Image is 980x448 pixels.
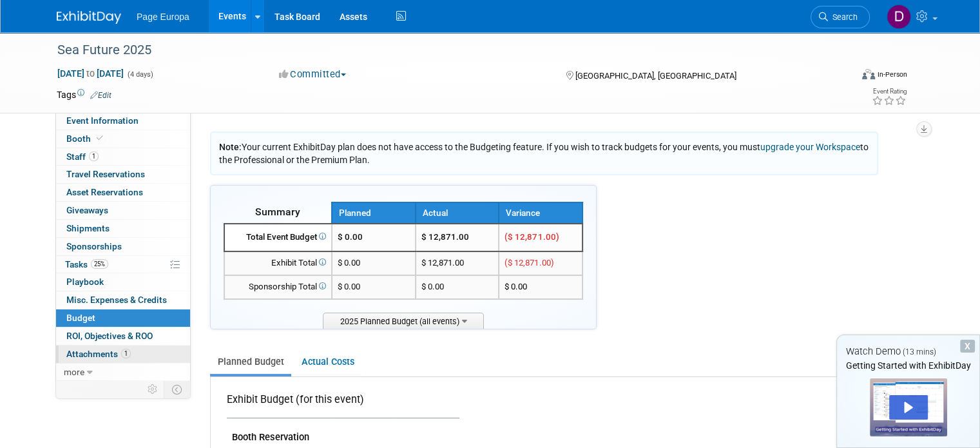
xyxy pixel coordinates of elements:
a: Attachments1 [56,346,190,363]
span: $ 0.00 [338,232,363,242]
span: $ 0.00 [338,282,360,291]
span: Staff [66,151,99,162]
div: Sea Future 2025 [53,39,835,62]
div: Dismiss [960,340,975,353]
a: Edit [90,91,111,100]
div: Total Event Budget [230,231,326,244]
a: Sponsorships [56,238,190,255]
span: (13 mins) [903,347,936,356]
td: $ 12,871.00 [416,224,499,251]
span: Budget [66,313,95,323]
td: Personalize Event Tab Strip [142,381,164,398]
span: 1 [89,151,99,161]
a: Giveaways [56,202,190,219]
span: Giveaways [66,205,108,215]
a: Planned Budget [210,350,291,374]
span: 1 [121,349,131,358]
span: 2025 Planned Budget (all events) [323,313,484,329]
span: to [84,68,97,79]
a: Misc. Expenses & Credits [56,291,190,309]
a: more [56,364,190,381]
td: $ 0.00 [416,275,499,299]
span: ROI, Objectives & ROO [66,331,153,341]
td: Booth Reservation [227,418,459,446]
button: Committed [274,68,351,81]
span: more [64,367,84,377]
div: Watch Demo [837,345,979,358]
a: upgrade your Workspace [760,142,860,152]
td: $ 12,871.00 [416,251,499,275]
a: Travel Reservations [56,166,190,183]
div: Sponsorship Total [230,281,326,293]
span: Search [828,12,858,22]
th: Variance [499,202,582,224]
a: Actual Costs [294,350,361,374]
div: Play [889,395,928,420]
div: In-Person [877,70,907,79]
span: Asset Reservations [66,187,143,197]
span: Travel Reservations [66,169,145,179]
span: Your current ExhibitDay plan does not have access to the Budgeting feature. If you wish to track ... [219,142,869,165]
span: Tasks [65,259,108,269]
th: Planned [332,202,416,224]
span: Note: [219,142,242,152]
a: Staff1 [56,148,190,166]
a: Playbook [56,273,190,291]
a: ROI, Objectives & ROO [56,327,190,345]
div: Getting Started with ExhibitDay [837,359,979,372]
span: [GEOGRAPHIC_DATA], [GEOGRAPHIC_DATA] [575,71,736,81]
span: Event Information [66,115,139,126]
span: (4 days) [126,70,153,79]
span: Summary [255,206,300,218]
a: Search [811,6,870,28]
span: 25% [91,259,108,269]
span: Booth [66,133,106,144]
a: Shipments [56,220,190,237]
span: Misc. Expenses & Credits [66,295,167,305]
div: Event Format [782,67,907,86]
span: Shipments [66,223,110,233]
img: Daniela Ciavardini [887,5,911,29]
span: [DATE] [DATE] [57,68,124,79]
div: Event Rating [872,88,907,95]
a: Budget [56,309,190,327]
span: Attachments [66,349,131,359]
span: ($ 12,871.00) [504,232,559,242]
span: $ 0.00 [338,258,360,268]
div: Exhibit Total [230,257,326,269]
div: Exhibit Budget (for this event) [227,393,454,414]
td: Toggle Event Tabs [164,381,191,398]
span: Page Europa [137,12,189,22]
span: Playbook [66,277,104,287]
span: $ 0.00 [504,282,527,291]
img: Format-Inperson.png [862,69,875,79]
span: ($ 12,871.00) [504,258,553,268]
td: Tags [57,88,111,101]
span: Sponsorships [66,241,122,251]
th: Actual [416,202,499,224]
i: Booth reservation complete [97,135,103,142]
a: Tasks25% [56,256,190,273]
a: Asset Reservations [56,184,190,201]
a: Booth [56,130,190,148]
img: ExhibitDay [57,11,121,24]
a: Event Information [56,112,190,130]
